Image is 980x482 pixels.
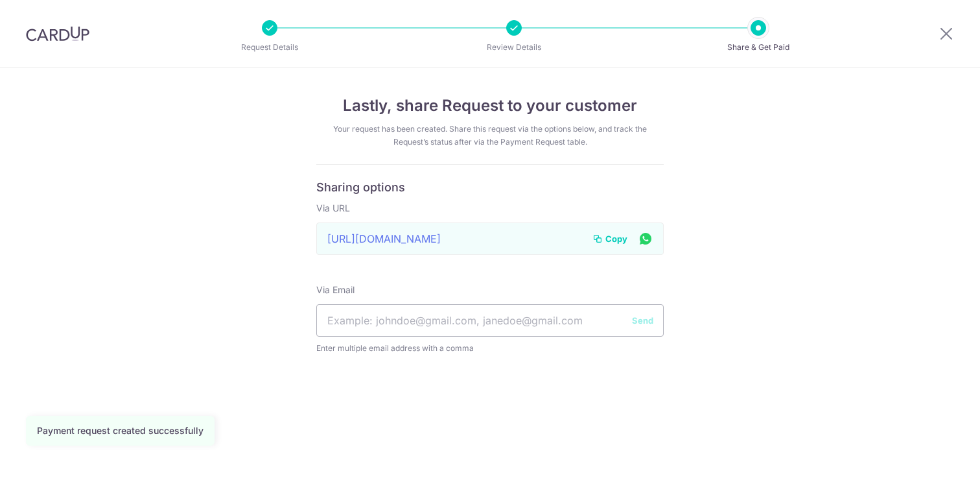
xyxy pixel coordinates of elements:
[26,26,89,42] img: CardUp
[605,232,627,245] span: Copy
[466,41,562,54] p: Review Details
[37,424,204,437] div: Payment request created successfully
[316,342,664,355] span: Enter multiple email address with a comma
[592,232,627,245] button: Copy
[632,314,653,327] button: Send
[222,41,318,54] p: Request Details
[316,202,350,215] label: Via URL
[316,304,664,337] input: Example: johndoe@gmail.com, janedoe@gmail.com
[316,283,355,296] label: Via Email
[710,41,806,54] p: Share & Get Paid
[316,180,664,195] h6: Sharing options
[316,94,664,117] h4: Lastly, share Request to your customer
[316,123,664,149] div: Your request has been created. Share this request via the options below, and track the Request’s ...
